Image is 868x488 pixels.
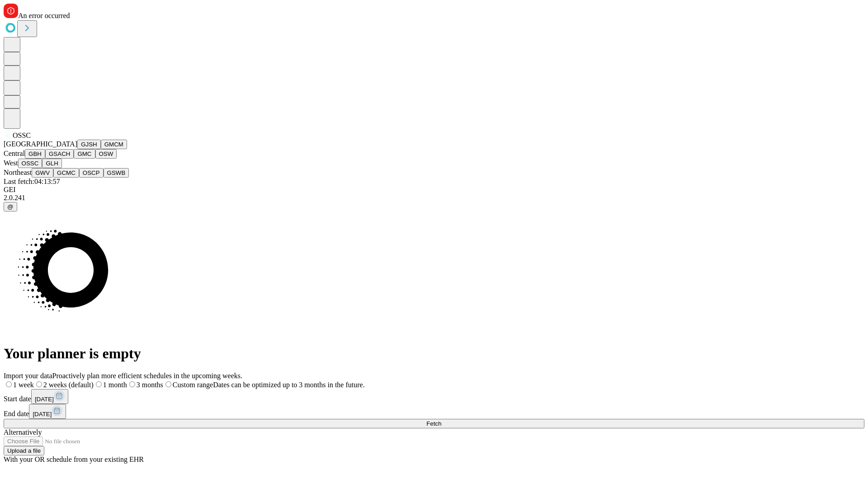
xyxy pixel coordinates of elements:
span: [DATE] [35,396,54,403]
button: GMCM [101,140,127,149]
input: 3 months [129,381,135,387]
input: 2 weeks (default) [36,381,42,387]
button: GCMC [53,168,79,178]
button: [DATE] [31,389,68,404]
span: Fetch [426,420,441,427]
span: 3 months [137,381,163,389]
span: Custom range [173,381,213,389]
div: Start date [4,389,864,404]
span: Last fetch: 04:13:57 [4,178,60,185]
button: OSW [95,149,117,159]
button: @ [4,202,17,211]
button: Upload a file [4,446,44,455]
button: GMC [74,149,95,159]
span: 1 month [103,381,127,389]
span: @ [7,203,14,210]
span: With your OR schedule from your existing EHR [4,455,144,463]
span: 2 weeks (default) [43,381,94,389]
span: 1 week [13,381,34,389]
span: West [4,159,18,167]
button: GBH [25,149,45,159]
span: [DATE] [33,411,52,418]
button: GLH [42,159,61,168]
div: GEI [4,186,864,194]
span: An error occurred [18,12,70,19]
span: [GEOGRAPHIC_DATA] [4,140,77,148]
button: Fetch [4,419,864,428]
span: Alternatively [4,428,42,436]
span: Dates can be optimized up to 3 months in the future. [213,381,364,389]
button: GSACH [45,149,74,159]
input: 1 week [6,381,12,387]
button: GSWB [104,168,129,178]
button: GWV [32,168,53,178]
div: 2.0.241 [4,194,864,202]
input: 1 month [96,381,102,387]
h1: Your planner is empty [4,345,864,362]
span: Central [4,150,25,157]
button: OSSC [18,159,42,168]
input: Custom rangeDates can be optimized up to 3 months in the future. [165,381,171,387]
span: Proactively plan more efficient schedules in the upcoming weeks. [52,372,242,380]
button: GJSH [77,140,101,149]
span: Import your data [4,372,52,380]
span: OSSC [13,131,31,139]
button: OSCP [79,168,104,178]
div: End date [4,404,864,419]
span: Northeast [4,169,32,176]
button: [DATE] [29,404,66,419]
